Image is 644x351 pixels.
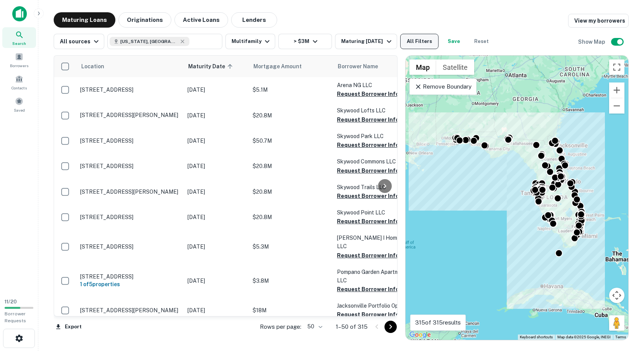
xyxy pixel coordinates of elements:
span: [US_STATE], [GEOGRAPHIC_DATA] [120,38,178,45]
p: $20.8M [253,111,329,120]
p: [STREET_ADDRESS][PERSON_NAME] [80,307,180,314]
button: Lenders [231,12,277,28]
p: Remove Boundary [414,82,472,91]
p: Skywood Trails LLC [337,183,414,191]
button: Reset [469,34,494,49]
button: Multifamily [225,34,275,49]
button: Originations [118,12,171,28]
button: Active Loans [174,12,228,28]
a: Open this area in Google Maps (opens a new window) [407,330,433,340]
button: Request Borrower Info [337,140,399,150]
p: Skywood Park LLC [337,132,414,140]
a: View my borrowers [568,14,629,28]
img: capitalize-icon.png [12,6,27,21]
button: Maturing [DATE] [335,34,397,49]
p: $20.8M [253,188,329,196]
a: Borrowers [2,49,36,70]
button: Map camera controls [609,288,624,303]
p: [STREET_ADDRESS] [80,137,180,144]
th: Mortgage Amount [249,56,333,77]
a: Search [2,27,36,48]
span: Saved [14,107,25,113]
button: Request Borrower Info [337,285,399,294]
button: Request Borrower Info [337,115,399,124]
span: Borrower Requests [5,311,26,323]
h6: 1 of 5 properties [80,280,180,288]
button: Save your search to get updates of matches that match your search criteria. [442,34,466,49]
p: [DATE] [187,137,245,145]
p: Skywood Commons LLC [337,157,414,166]
button: Zoom out [609,98,624,114]
p: $5.3M [253,242,329,251]
button: Request Borrower Info [337,310,399,319]
p: Arena NG LLC [337,81,414,89]
p: $18M [253,306,329,315]
p: $50.7M [253,137,329,145]
p: Skywood Point LLC [337,208,414,217]
h6: Show Map [578,38,606,46]
button: All sources [54,34,104,49]
p: 315 of 315 results [415,318,461,327]
span: Map data ©2025 Google, INEGI [557,335,611,339]
div: All sources [60,37,101,46]
span: Borrower Name [338,62,378,71]
p: [DATE] [187,111,245,120]
p: Jacksonville Portfolio Opportu [337,302,414,310]
th: Maturity Date [184,56,249,77]
button: Keyboard shortcuts [520,335,553,340]
p: [DATE] [187,277,245,285]
button: Show street map [409,59,436,75]
span: Mortgage Amount [253,62,312,71]
p: [DATE] [187,306,245,315]
p: $20.8M [253,162,329,170]
span: Maturity Date [188,62,235,71]
p: [STREET_ADDRESS][PERSON_NAME] [80,188,180,195]
button: Show satellite imagery [436,59,474,75]
p: [DATE] [187,188,245,196]
button: Go to next page [384,321,397,333]
img: Google [407,330,433,340]
p: [STREET_ADDRESS] [80,273,180,280]
button: Request Borrower Info [337,166,399,175]
button: Request Borrower Info [337,89,399,99]
div: 50 [304,321,324,332]
p: [DATE] [187,213,245,221]
p: 1–50 of 315 [336,322,368,331]
button: Request Borrower Info [337,191,399,201]
p: $20.8M [253,213,329,221]
p: [DATE] [187,242,245,251]
div: 0 0 [406,56,628,340]
th: Location [76,56,184,77]
p: Rows per page: [260,322,301,331]
span: Borrowers [10,63,28,69]
p: [DATE] [187,162,245,170]
a: Saved [2,94,36,115]
button: All Filters [400,34,439,49]
span: 11 / 20 [5,299,17,305]
p: [STREET_ADDRESS][PERSON_NAME] [80,112,180,119]
span: Location [81,62,104,71]
iframe: Chat Widget [606,290,644,326]
p: $5.1M [253,86,329,94]
span: Search [12,40,26,46]
p: [STREET_ADDRESS] [80,243,180,250]
button: > $3M [278,34,332,49]
p: Skywood Lofts LLC [337,106,414,115]
button: Request Borrower Info [337,251,399,260]
p: $3.8M [253,277,329,285]
button: Zoom in [609,82,624,98]
a: Terms (opens in new tab) [615,335,626,339]
p: [STREET_ADDRESS] [80,163,180,170]
button: Maturing Loans [54,12,115,28]
p: Pompano Garden Apartments LLC [337,268,414,285]
p: [PERSON_NAME] I Homes LLC [337,234,414,250]
button: Request Borrower Info [337,217,399,226]
button: Export [54,321,84,333]
button: Toggle fullscreen view [609,59,624,75]
a: Contacts [2,72,36,92]
p: [DATE] [187,86,245,94]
